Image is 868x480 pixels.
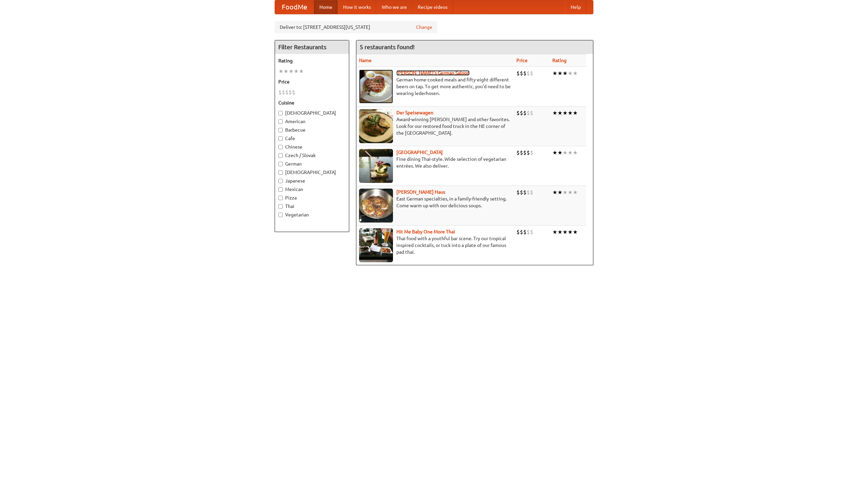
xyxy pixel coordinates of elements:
label: German [278,160,346,167]
li: ★ [294,68,299,75]
li: $ [520,189,523,196]
label: Japanese [278,177,346,184]
li: $ [527,228,530,236]
b: [PERSON_NAME] Haus [396,189,445,195]
li: $ [523,109,527,117]
li: $ [520,149,523,156]
input: Pizza [278,196,283,200]
li: $ [289,89,292,96]
h4: Filter Restaurants [275,40,349,54]
li: $ [527,109,530,117]
label: Czech / Slovak [278,152,346,159]
li: ★ [557,149,563,156]
input: Thai [278,204,283,209]
h5: Price [278,78,346,85]
li: ★ [289,68,294,75]
input: Cafe [278,136,283,141]
input: [DEMOGRAPHIC_DATA] [278,111,283,115]
li: ★ [552,228,557,236]
li: $ [527,70,530,77]
li: ★ [568,189,573,196]
input: Czech / Slovak [278,153,283,158]
li: ★ [573,228,578,236]
label: Thai [278,203,346,210]
ng-pluralize: 5 restaurants found! [360,44,415,50]
label: [DEMOGRAPHIC_DATA] [278,169,346,176]
label: Vegetarian [278,211,346,218]
li: $ [523,189,527,196]
li: $ [523,228,527,236]
a: Hit Me Baby One More Thai [396,229,455,234]
li: $ [516,189,520,196]
a: Price [516,58,528,63]
li: ★ [563,189,568,196]
a: Home [314,0,338,14]
li: $ [278,89,282,96]
li: $ [530,149,533,156]
li: ★ [552,70,557,77]
li: ★ [563,109,568,117]
label: Mexican [278,186,346,193]
label: Barbecue [278,127,346,133]
li: ★ [563,149,568,156]
li: ★ [573,149,578,156]
li: $ [516,70,520,77]
img: kohlhaus.jpg [359,189,393,223]
input: German [278,162,283,166]
a: Recipe videos [412,0,453,14]
li: ★ [568,109,573,117]
li: ★ [563,70,568,77]
img: speisewagen.jpg [359,109,393,143]
a: How it works [338,0,376,14]
li: $ [285,89,289,96]
li: ★ [552,189,557,196]
img: esthers.jpg [359,70,393,103]
p: Fine dining Thai-style. Wide selection of vegetarian entrées. We also deliver. [359,156,511,169]
li: ★ [278,68,283,75]
a: [GEOGRAPHIC_DATA] [396,150,443,155]
li: ★ [299,68,304,75]
a: Help [565,0,586,14]
li: $ [292,89,295,96]
li: $ [530,109,533,117]
li: $ [530,70,533,77]
a: Der Speisewagen [396,110,433,115]
p: East German specialties, in a family-friendly setting. Come warm up with our delicious soups. [359,195,511,209]
li: $ [527,189,530,196]
input: Japanese [278,179,283,183]
label: Cafe [278,135,346,142]
li: $ [523,70,527,77]
li: $ [516,109,520,117]
li: ★ [557,189,563,196]
input: Chinese [278,145,283,149]
a: [PERSON_NAME]'s German Saloon [396,70,470,76]
label: Pizza [278,194,346,201]
li: ★ [557,70,563,77]
li: $ [516,228,520,236]
a: Who we are [376,0,412,14]
a: Change [416,24,432,31]
li: ★ [563,228,568,236]
li: ★ [557,228,563,236]
li: ★ [557,109,563,117]
label: [DEMOGRAPHIC_DATA] [278,110,346,116]
li: ★ [568,70,573,77]
li: $ [520,109,523,117]
li: $ [520,70,523,77]
h5: Rating [278,57,346,64]
a: Name [359,58,372,63]
input: Mexican [278,187,283,192]
li: ★ [573,189,578,196]
h5: Cuisine [278,99,346,106]
li: $ [520,228,523,236]
li: ★ [568,149,573,156]
li: ★ [573,109,578,117]
a: FoodMe [275,0,314,14]
input: Vegetarian [278,213,283,217]
p: Thai food with a youthful bar scene. Try our tropical inspired cocktails, or tuck into a plate of... [359,235,511,255]
input: American [278,119,283,124]
a: Rating [552,58,567,63]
